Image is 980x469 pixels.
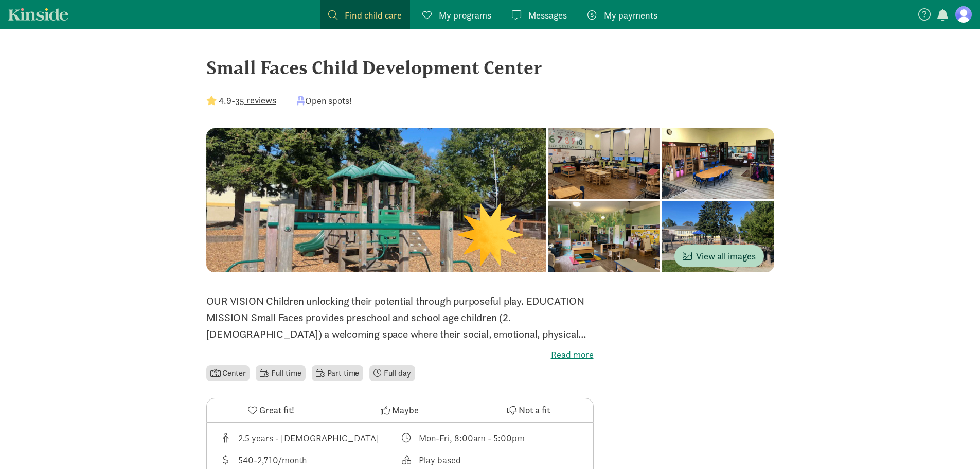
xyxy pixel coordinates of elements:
[392,403,419,417] span: Maybe
[464,398,593,422] button: Not a fit
[419,453,461,467] div: Play based
[206,54,774,81] div: Small Faces Child Development Center
[335,398,464,422] button: Maybe
[238,431,379,445] div: 2.5 years - [DEMOGRAPHIC_DATA]
[207,398,335,422] button: Great fit!
[604,8,657,22] span: My payments
[219,453,400,467] div: Average tuition for this program
[219,431,400,445] div: Age range for children that this provider cares for
[400,453,581,467] div: This provider's education philosophy
[528,8,567,22] span: Messages
[206,94,276,108] div: -
[206,293,594,342] p: OUR VISION Children unlocking their potential through purposeful play. EDUCATION MISSION Small Fa...
[683,249,756,263] span: View all images
[519,403,550,417] span: Not a fit
[238,453,307,467] div: 540-2,710/month
[235,93,276,107] button: 35 reviews
[312,365,363,381] li: Part time
[345,8,402,22] span: Find child care
[206,365,250,381] li: Center
[206,349,594,361] label: Read more
[219,95,231,107] strong: 4.9
[419,431,525,445] div: Mon-Fri, 8:00am - 5:00pm
[439,8,491,22] span: My programs
[400,431,581,445] div: Class schedule
[297,94,352,108] div: Open spots!
[259,403,294,417] span: Great fit!
[369,365,415,381] li: Full day
[674,245,764,267] button: View all images
[8,8,68,21] a: Kinside
[256,365,305,381] li: Full time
